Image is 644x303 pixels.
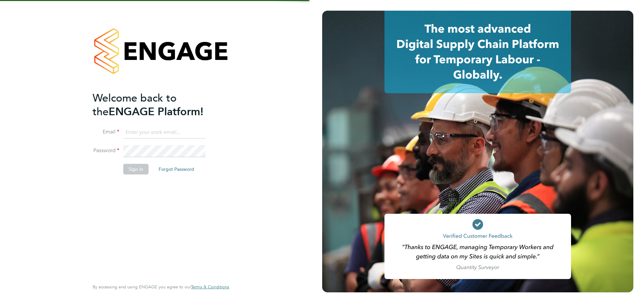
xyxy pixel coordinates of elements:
span: Welcome back to the [93,92,177,118]
span: By accessing and using ENGAGE you agree to our [93,284,229,290]
input: Enter your work email... [123,127,206,139]
button: Forgot Password [153,164,200,174]
label: Email [93,129,119,136]
a: Terms & Conditions [191,284,229,290]
label: Password [93,147,119,154]
h2: ENGAGE Platform! [93,91,223,119]
button: Sign In [123,164,149,174]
